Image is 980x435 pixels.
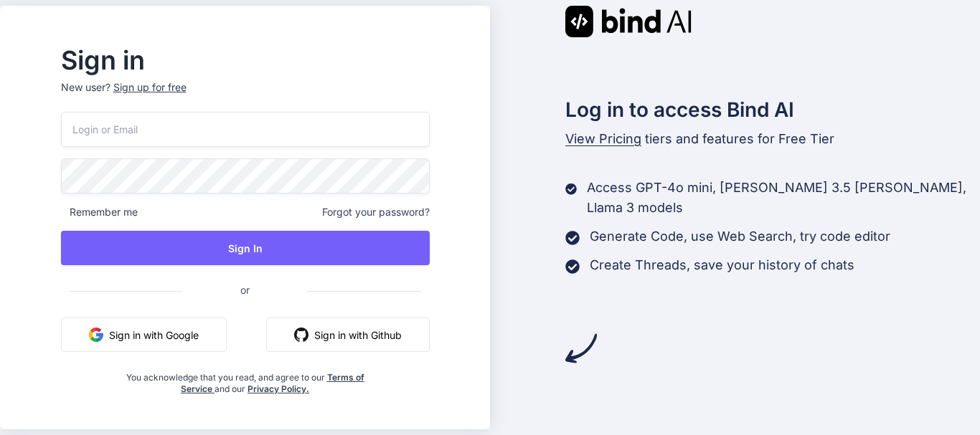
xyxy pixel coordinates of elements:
button: Sign In [61,231,430,265]
span: or [183,272,307,307]
a: Terms of Service [181,372,364,394]
div: Sign up for free [113,80,187,95]
p: New user? [61,80,430,112]
a: Privacy Policy. [248,383,309,394]
span: Remember me [61,205,138,219]
p: Access GPT-4o mini, [PERSON_NAME] 3.5 [PERSON_NAME], Llama 3 models [587,178,980,218]
input: Login or Email [61,112,430,147]
img: Bind AI logo [565,6,692,37]
p: Create Threads, save your history of chats [590,255,854,275]
h2: Log in to access Bind AI [565,95,980,125]
img: arrow [565,333,597,364]
button: Sign in with Github [266,317,430,352]
img: github [294,328,308,342]
p: Generate Code, use Web Search, try code editor [590,226,890,247]
img: google [89,328,103,342]
span: Forgot your password? [322,205,430,219]
div: You acknowledge that you read, and agree to our and our [122,363,368,395]
button: Sign in with Google [61,317,227,352]
span: View Pricing [565,131,641,146]
h2: Sign in [61,49,430,72]
p: tiers and features for Free Tier [565,129,980,149]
